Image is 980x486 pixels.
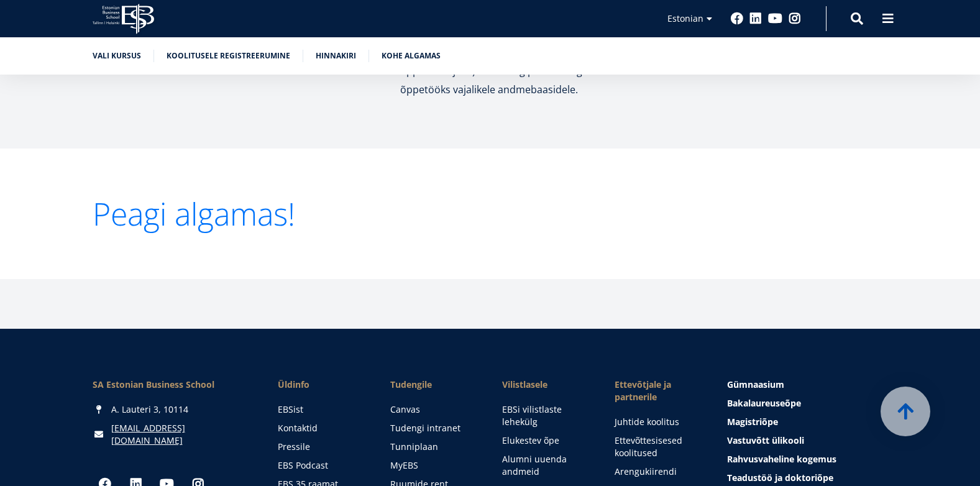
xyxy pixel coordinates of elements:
[390,403,478,416] a: Canvas
[789,12,801,25] a: Instagram
[278,441,365,453] a: Pressile
[93,198,295,229] a: Peagi algamas!
[390,422,478,434] a: Tudengi intranet
[502,378,590,391] span: Vilistlasele
[167,50,290,62] a: Koolitusele registreerumine
[727,472,887,484] a: Teadustöö ja doktoriõpe
[615,416,702,428] a: Juhtide koolitus
[278,422,365,434] a: Kontaktid
[390,459,478,472] a: MyEBS
[727,378,784,390] span: Gümnaasium
[727,397,887,410] a: Bakalaureuseõpe
[502,453,590,478] a: Alumni uuenda andmeid
[111,422,253,447] a: [EMAIL_ADDRESS][DOMAIN_NAME]
[727,416,887,428] a: Magistriõpe
[727,434,887,447] a: Vastuvõtt ülikooli
[727,416,778,428] span: Magistriõpe
[278,459,365,472] a: EBS Podcast
[278,378,365,391] span: Üldinfo
[93,403,253,416] div: A. Lauteri 3, 10114
[295,1,334,12] span: First name
[727,434,804,446] span: Vastuvõtt ülikooli
[390,378,478,391] a: Tudengile
[278,403,365,416] a: EBSist
[316,50,356,62] a: Hinnakiri
[727,453,836,465] span: Rahvusvaheline kogemus
[768,12,782,25] a: Youtube
[615,434,702,459] a: Ettevõttesisesed koolitused
[749,12,762,25] a: Linkedin
[727,453,887,465] a: Rahvusvaheline kogemus
[382,50,441,62] a: Kohe algamas
[390,441,478,453] a: Tunniplaan
[93,378,253,391] div: SA Estonian Business School
[727,472,833,484] span: Teadustöö ja doktoriõpe
[731,12,743,25] a: Facebook
[727,397,801,409] span: Bakalaureuseõpe
[615,465,702,478] a: Arengukiirendi
[615,378,702,403] span: Ettevõtjale ja partnerile
[727,378,887,391] a: Gümnaasium
[502,434,590,447] a: Elukestev õpe
[502,403,590,428] a: EBSi vilistlaste lehekülg
[93,50,141,62] a: Vali kursus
